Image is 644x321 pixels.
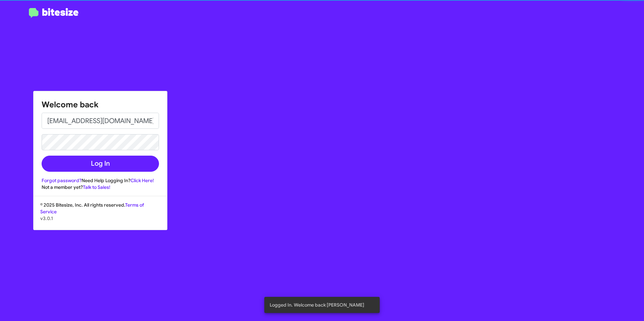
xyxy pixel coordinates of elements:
[130,177,154,183] a: Click Here!
[42,156,159,172] button: Log In
[42,99,159,110] h1: Welcome back
[42,177,159,184] div: Need Help Logging In?
[34,202,167,230] div: © 2025 Bitesize, Inc. All rights reserved.
[40,215,160,222] p: v3.0.1
[42,113,159,129] input: Email address
[270,302,364,308] span: Logged In. Welcome back [PERSON_NAME]
[42,177,82,183] a: Forgot password?
[83,184,110,190] a: Talk to Sales!
[42,184,159,191] div: Not a member yet?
